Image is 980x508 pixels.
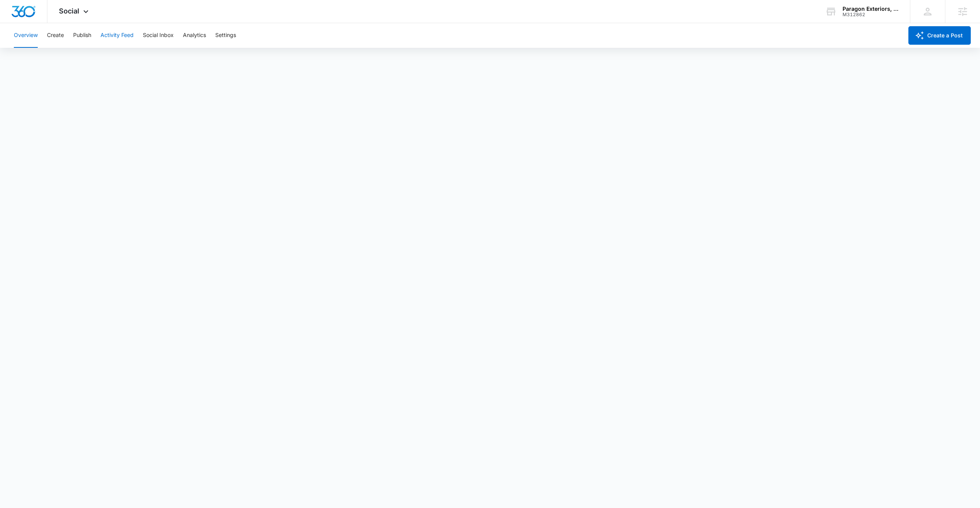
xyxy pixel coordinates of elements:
[843,6,899,12] div: account name
[183,23,206,48] button: Analytics
[59,7,79,15] span: Social
[47,23,64,48] button: Create
[908,26,971,45] button: Create a Post
[215,23,236,48] button: Settings
[143,23,174,48] button: Social Inbox
[843,12,899,17] div: account id
[73,23,91,48] button: Publish
[14,23,38,48] button: Overview
[101,23,134,48] button: Activity Feed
